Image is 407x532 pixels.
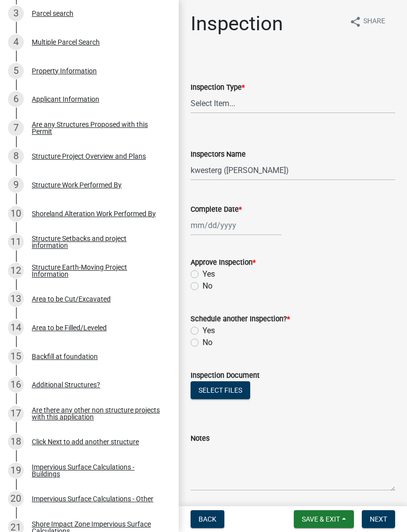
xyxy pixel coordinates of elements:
[8,491,24,507] div: 20
[341,12,393,31] button: shareShare
[32,381,100,388] div: Additional Structures?
[32,153,146,160] div: Structure Project Overview and Plans
[8,434,24,450] div: 18
[8,234,24,250] div: 11
[32,235,163,249] div: Structure Setbacks and project information
[8,263,24,279] div: 12
[203,268,215,280] label: Yes
[203,325,215,337] label: Yes
[32,296,111,302] div: Area to be Cut/Excavated
[32,10,73,17] div: Parcel search
[32,181,122,188] div: Structure Work Performed By
[191,215,281,236] input: mm/dd/yyyy
[191,435,209,442] label: Notes
[362,510,395,528] button: Next
[191,206,242,213] label: Complete Date
[32,121,163,135] div: Are any Structures Proposed with this Permit
[191,84,245,91] label: Inspection Type
[8,91,24,107] div: 6
[191,259,256,266] label: Approve Inspection
[191,510,224,528] button: Back
[191,12,283,36] h1: Inspection
[32,210,156,217] div: Shoreland Alteration Work Performed By
[32,438,139,445] div: Click Next to add another structure
[32,407,163,420] div: Are there any other non structure projects with this application
[191,151,246,158] label: Inspectors Name
[203,337,212,349] label: No
[349,16,361,28] i: share
[8,34,24,50] div: 4
[32,324,107,331] div: Area to be Filled/Leveled
[8,63,24,79] div: 5
[32,495,153,502] div: Impervious Surface Calculations - Other
[32,67,97,74] div: Property Information
[191,316,290,323] label: Schedule another Inspection?
[8,177,24,193] div: 9
[32,464,163,477] div: Impervious Surface Calculations - Buildings
[199,515,216,523] span: Back
[302,515,340,523] span: Save & Exit
[191,372,260,379] label: Inspection Document
[32,96,99,103] div: Applicant Information
[191,381,250,399] button: Select files
[203,280,212,292] label: No
[8,120,24,136] div: 7
[294,510,354,528] button: Save & Exit
[8,377,24,393] div: 16
[8,406,24,421] div: 17
[8,463,24,478] div: 19
[8,148,24,164] div: 8
[363,16,385,28] span: Share
[32,39,100,46] div: Multiple Parcel Search
[32,353,98,360] div: Backfill at foundation
[8,320,24,336] div: 14
[8,5,24,21] div: 3
[370,515,387,523] span: Next
[8,349,24,364] div: 15
[32,264,163,278] div: Structure Earth-Moving Project Information
[8,291,24,307] div: 13
[8,206,24,222] div: 10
